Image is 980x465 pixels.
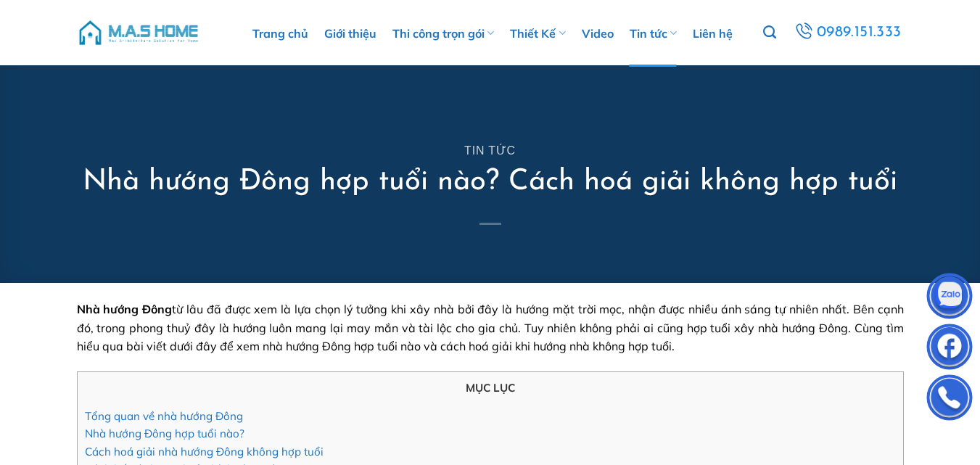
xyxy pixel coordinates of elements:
[817,20,902,45] span: 0989.151.333
[763,17,776,48] a: Tìm kiếm
[77,302,904,353] span: từ lâu đã được xem là lựa chọn lý tưởng khi xây nhà bởi đây là hướng mặt trời mọc, nhận được nhiề...
[77,11,200,54] img: M.A.S HOME – Tổng Thầu Thiết Kế Và Xây Nhà Trọn Gói
[928,378,971,421] img: Phone
[85,379,896,397] p: MỤC LỤC
[928,276,971,320] img: Zalo
[83,163,897,201] h1: Nhà hướng Đông hợp tuổi nào? Cách hoá giải không hợp tuổi
[464,144,516,157] a: Tin tức
[85,409,243,423] a: Tổng quan về nhà hướng Đông
[792,20,903,46] a: 0989.151.333
[77,302,173,316] strong: Nhà hướng Đông
[928,327,971,371] img: Facebook
[85,445,324,458] a: Cách hoá giải nhà hướng Đông không hợp tuổi
[85,427,244,440] a: Nhà hướng Đông hợp tuổi nào?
